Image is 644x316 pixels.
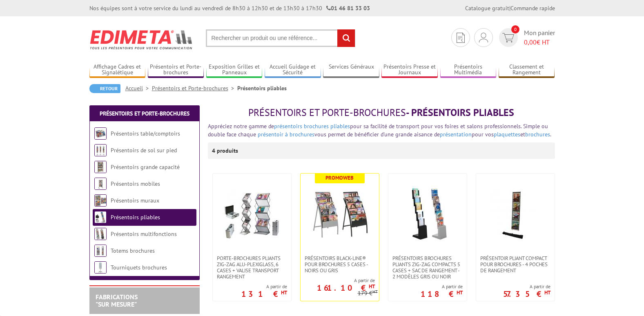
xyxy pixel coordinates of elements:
[111,247,155,254] a: Totems brochures
[465,4,555,12] div: |
[503,292,550,296] p: 57.35 €
[421,283,463,290] span: A partir de
[89,63,146,77] a: Affichage Cadres et Signalétique
[440,63,497,77] a: Présentoirs Multimédia
[497,28,555,47] a: devis rapide 0 Mon panier 0,00€ HT
[111,230,177,238] a: Présentoirs multifonctions
[111,264,167,271] a: Tourniquets brochures
[94,211,107,223] img: Présentoirs pliables
[503,283,550,290] span: A partir de
[487,186,544,243] img: Présentoir pliant compact pour brochures - 4 poches de rangement
[152,85,237,92] a: Présentoirs et Porte-brochures
[479,33,488,42] img: devis rapide
[524,38,555,47] span: € HT
[237,84,287,92] li: Présentoirs pliables
[337,29,355,47] input: rechercher
[125,85,152,92] a: Accueil
[274,122,350,130] a: présentoirs brochures pliables
[305,255,375,274] span: Présentoirs Black-Line® pour brochures 5 Cases - Noirs ou Gris
[96,293,138,308] a: FABRICATIONS"Sur Mesure"
[499,63,555,77] a: Classement et Rangement
[223,186,281,243] img: Porte-Brochures pliants ZIG-ZAG Alu-Plexiglass, 6 cases + valise transport rangement
[525,131,550,138] a: brochures
[89,84,120,93] a: Retour
[301,255,379,274] a: Présentoirs Black-Line® pour brochures 5 Cases - Noirs ou Gris
[323,63,379,77] a: Services Généraux
[317,285,375,290] p: 161.10 €
[111,147,177,154] a: Présentoirs de sol sur pied
[148,63,204,77] a: Présentoirs et Porte-brochures
[111,163,180,171] a: Présentoirs grande capacité
[421,292,463,296] p: 118 €
[94,245,107,257] img: Totems brochures
[111,197,159,204] a: Présentoirs muraux
[94,194,107,207] img: Présentoirs muraux
[511,25,519,33] span: 0
[94,228,107,240] img: Présentoirs multifonctions
[281,289,287,296] sup: HT
[217,255,287,280] span: Porte-Brochures pliants ZIG-ZAG Alu-Plexiglass, 6 cases + valise transport rangement
[544,289,550,296] sup: HT
[301,277,375,284] span: A partir de
[111,130,180,137] a: Présentoirs table/comptoirs
[89,4,370,12] div: Nos équipes sont à votre service du lundi au vendredi de 8h30 à 12h30 et de 13h30 à 17h30
[94,178,107,190] img: Présentoirs mobiles
[465,4,509,12] a: Catalogue gratuit
[94,161,107,173] img: Présentoirs grande capacité
[326,4,370,12] strong: 01 46 81 33 03
[94,127,107,140] img: Présentoirs table/comptoirs
[265,63,321,77] a: Accueil Guidage et Sécurité
[212,142,243,159] p: 4 produits
[213,255,291,280] a: Porte-Brochures pliants ZIG-ZAG Alu-Plexiglass, 6 cases + valise transport rangement
[208,122,551,138] font: Appréciez notre gamme de pour sa facilité de transport pour vos foires et salons professionnels. ...
[494,131,520,138] a: plaquettes
[206,29,355,47] input: Rechercher un produit ou une référence...
[502,33,514,42] img: devis rapide
[248,106,406,119] span: Présentoirs et Porte-brochures
[392,255,463,280] span: Présentoirs brochures pliants Zig-Zag compacts 5 cases + sac de rangement - 2 Modèles Gris ou Noir
[258,131,314,138] a: présentoir à brochures
[381,63,438,77] a: Présentoirs Presse et Journaux
[476,255,555,274] a: Présentoir pliant compact pour brochures - 4 poches de rangement
[457,33,465,43] img: devis rapide
[94,144,107,156] img: Présentoirs de sol sur pied
[510,4,555,12] a: Commande rapide
[111,214,160,221] a: Présentoirs pliables
[241,292,287,296] p: 131 €
[325,174,354,181] b: Promoweb
[358,290,378,296] p: 179 €
[208,107,555,118] h1: - Présentoirs pliables
[480,255,550,274] span: Présentoir pliant compact pour brochures - 4 poches de rangement
[206,63,263,77] a: Exposition Grilles et Panneaux
[399,186,456,243] img: Présentoirs brochures pliants Zig-Zag compacts 5 cases + sac de rangement - 2 Modèles Gris ou Noir
[524,38,537,46] span: 0,00
[241,283,287,290] span: A partir de
[457,289,463,296] sup: HT
[388,255,467,280] a: Présentoirs brochures pliants Zig-Zag compacts 5 cases + sac de rangement - 2 Modèles Gris ou Noir
[89,24,194,55] img: Edimeta
[94,261,107,274] img: Tourniquets brochures
[369,283,375,290] sup: HT
[311,186,368,243] img: Présentoirs Black-Line® pour brochures 5 Cases - Noirs ou Gris
[524,28,555,47] span: Mon panier
[440,131,472,138] a: présentation
[372,289,378,294] sup: HT
[100,110,189,117] a: Présentoirs et Porte-brochures
[111,180,160,187] a: Présentoirs mobiles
